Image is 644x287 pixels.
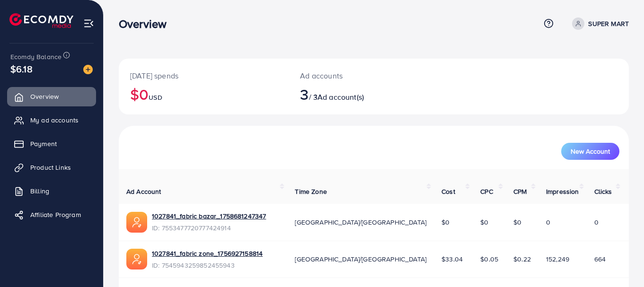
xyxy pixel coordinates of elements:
p: [DATE] spends [130,70,277,81]
span: USD [149,93,162,102]
span: New Account [571,148,610,155]
img: menu [83,18,94,29]
a: SUPER MART [568,17,629,30]
span: 152,249 [546,254,569,264]
span: Payment [30,139,57,148]
span: CPM [513,187,527,196]
button: New Account [561,143,619,160]
h2: $0 [130,85,277,103]
a: 1027841_fabric zone_1756927158814 [152,249,263,258]
span: Product Links [30,163,71,172]
span: $6.18 [10,62,33,76]
img: logo [9,13,73,28]
span: Overview [30,92,59,101]
span: $0.22 [513,254,531,264]
a: Payment [7,134,96,153]
span: ID: 7545943259852455943 [152,261,263,270]
a: Overview [7,87,96,106]
span: [GEOGRAPHIC_DATA]/[GEOGRAPHIC_DATA] [295,254,426,264]
span: Clicks [594,187,612,196]
img: image [83,65,93,74]
span: 0 [546,217,550,227]
span: Impression [546,187,579,196]
span: $0 [513,217,521,227]
span: [GEOGRAPHIC_DATA]/[GEOGRAPHIC_DATA] [295,217,426,227]
h2: / 3 [300,85,405,103]
a: My ad accounts [7,111,96,130]
span: ID: 7553477720777424914 [152,223,266,233]
span: 0 [594,217,599,227]
span: $0.05 [480,254,498,264]
span: 3 [300,83,309,105]
p: SUPER MART [588,18,629,29]
span: 664 [594,254,606,264]
span: Ecomdy Balance [10,52,62,61]
p: Ad accounts [300,70,405,81]
span: Ad account(s) [318,92,364,102]
span: Affiliate Program [30,210,81,219]
img: ic-ads-acc.e4c84228.svg [126,212,147,233]
span: $0 [441,217,450,227]
span: $33.04 [441,254,463,264]
h3: Overview [119,17,174,31]
a: Affiliate Program [7,205,96,224]
span: Billing [30,186,49,196]
span: My ad accounts [30,115,79,125]
a: Product Links [7,158,96,177]
span: Ad Account [126,187,161,196]
span: Time Zone [295,187,326,196]
span: $0 [480,217,488,227]
img: ic-ads-acc.e4c84228.svg [126,249,147,270]
span: CPC [480,187,493,196]
a: 1027841_fabric bazar_1758681247347 [152,211,266,221]
a: Billing [7,182,96,200]
span: Cost [441,187,455,196]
